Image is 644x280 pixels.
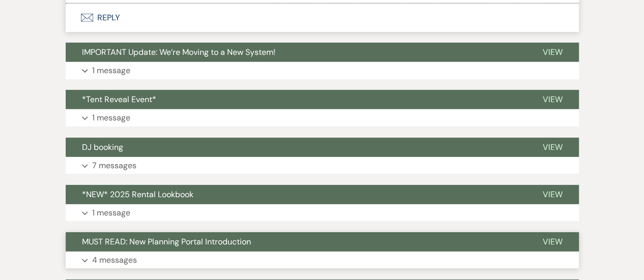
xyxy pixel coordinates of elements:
[66,138,526,157] button: DJ booking
[82,94,156,105] span: *Tent Reveal Event*
[543,142,563,152] span: View
[526,43,579,62] button: View
[66,232,526,252] button: MUST READ: New Planning Portal Introduction
[66,185,526,204] button: *NEW* 2025 Rental Lookbook
[92,159,136,172] p: 7 messages
[66,4,579,32] button: Reply
[92,64,130,77] p: 1 message
[543,47,563,57] span: View
[526,138,579,157] button: View
[66,62,579,79] button: 1 message
[543,236,563,247] span: View
[92,254,137,267] p: 4 messages
[66,252,579,269] button: 4 messages
[66,204,579,222] button: 1 message
[66,90,526,109] button: *Tent Reveal Event*
[92,111,130,125] p: 1 message
[66,43,526,62] button: IMPORTANT Update: We’re Moving to a New System!
[82,236,251,247] span: MUST READ: New Planning Portal Introduction
[526,90,579,109] button: View
[82,189,193,200] span: *NEW* 2025 Rental Lookbook
[526,185,579,204] button: View
[66,157,579,174] button: 7 messages
[66,109,579,127] button: 1 message
[82,47,275,57] span: IMPORTANT Update: We’re Moving to a New System!
[543,94,563,105] span: View
[92,206,130,220] p: 1 message
[526,232,579,252] button: View
[82,142,123,152] span: DJ booking
[543,189,563,200] span: View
